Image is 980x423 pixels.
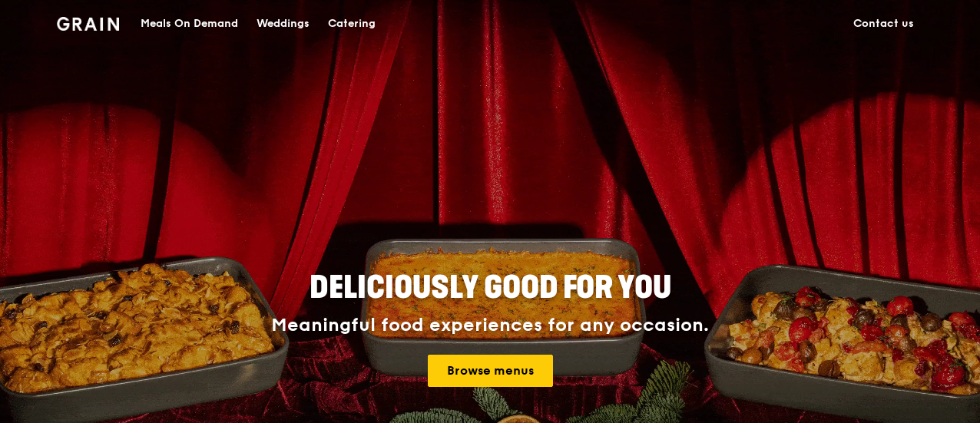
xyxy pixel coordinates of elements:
[257,1,310,47] div: Weddings
[310,269,671,306] span: Deliciously good for you
[141,1,238,47] div: Meals On Demand
[247,1,319,47] a: Weddings
[844,1,923,47] a: Contact us
[428,355,553,387] a: Browse menus
[319,1,385,47] a: Catering
[57,17,119,31] img: Grain
[328,1,376,47] div: Catering
[214,315,766,336] div: Meaningful food experiences for any occasion.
